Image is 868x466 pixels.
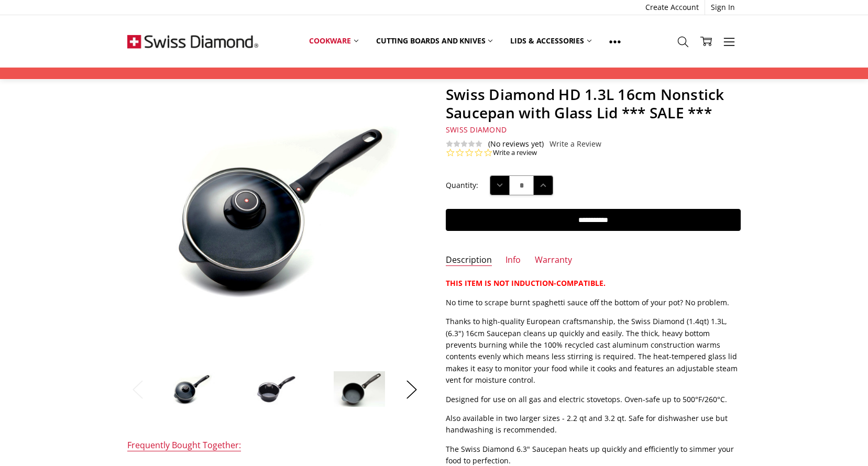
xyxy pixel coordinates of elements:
[446,125,507,135] span: Swiss Diamond
[300,29,367,52] a: Cookware
[446,394,741,405] p: Designed for use on all gas and electric stovetops. Oven-safe up to 500°F/260°C.
[127,15,258,68] img: Free Shipping On Every Order
[446,85,741,122] h1: Swiss Diamond HD 1.3L 16cm Nonstick Saucepan with Glass Lid *** SALE ***
[164,371,217,408] img: Swiss Diamond HD 1.3L 16cm Nonstick Saucepan with Glass Lid *** SALE ***
[249,363,301,415] img: Swiss Diamond HD 1.3L 16cm Nonstick Saucepan with Glass Lid *** SALE ***
[401,373,422,405] button: Next
[506,254,521,267] a: Info
[446,316,741,386] p: Thanks to high-quality European craftsmanship, the Swiss Diamond (1.4qt) 1.3L, (6.3") 16cm Saucep...
[446,254,492,267] a: Description
[550,140,601,148] a: Write a Review
[493,148,537,158] a: Write a review
[367,29,502,52] a: Cutting boards and knives
[488,140,544,148] span: (No reviews yet)
[600,29,630,53] a: Show All
[333,371,386,408] img: Swiss Diamond HD 1.3L 16cm Nonstick Saucepan with Glass Lid *** SALE ***
[446,413,741,436] p: Also available in two larger sizes - 2.2 qt and 3.2 qt. Safe for dishwasher use but handwashing i...
[446,278,606,288] strong: THIS ITEM IS NOT INDUCTION-COMPATIBLE.
[446,180,478,191] label: Quantity:
[127,373,148,405] button: Previous
[446,297,741,308] p: No time to scrape burnt spaghetti sauce off the bottom of your pot? No problem.
[501,29,600,52] a: Lids & Accessories
[535,254,572,267] a: Warranty
[127,440,241,452] div: Frequently Bought Together:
